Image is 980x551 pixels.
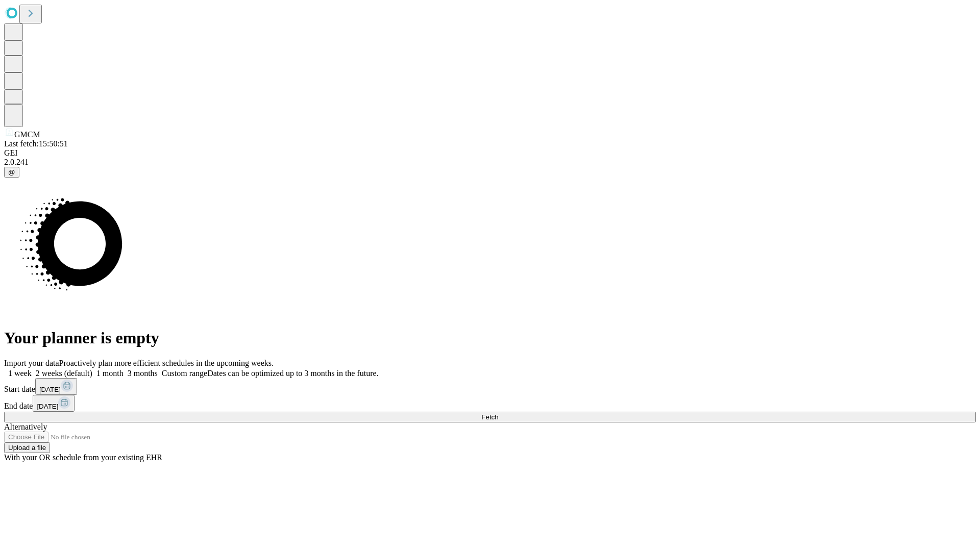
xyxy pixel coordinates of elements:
[96,369,124,378] span: 1 month
[4,359,59,367] span: Import your data
[4,442,50,453] button: Upload a file
[4,329,976,347] h1: Your planner is empty
[4,422,47,431] span: Alternatively
[4,167,19,178] button: @
[35,378,77,395] button: [DATE]
[59,359,274,367] span: Proactively plan more efficient schedules in the upcoming weeks.
[4,158,976,167] div: 2.0.241
[4,395,976,412] div: End date
[4,453,162,462] span: With your OR schedule from your existing EHR
[14,130,40,139] span: GMCM
[8,369,32,378] span: 1 week
[4,148,976,158] div: GEI
[36,369,92,378] span: 2 weeks (default)
[128,369,158,378] span: 3 months
[8,168,15,176] span: @
[207,369,378,378] span: Dates can be optimized up to 3 months in the future.
[4,139,68,148] span: Last fetch: 15:50:51
[39,386,61,393] span: [DATE]
[37,403,58,410] span: [DATE]
[162,369,207,378] span: Custom range
[33,395,75,412] button: [DATE]
[4,412,976,422] button: Fetch
[4,378,976,395] div: Start date
[481,413,498,421] span: Fetch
